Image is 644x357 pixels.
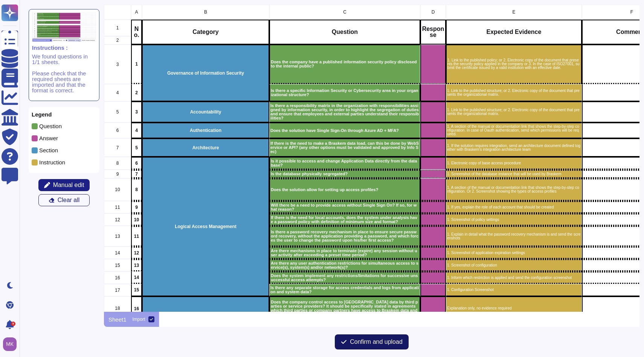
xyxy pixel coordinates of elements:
[133,218,140,222] p: 10
[133,275,140,280] p: 14
[133,187,140,192] p: 8
[104,296,131,320] div: 18
[271,249,419,257] p: Are there mechanisms in place to terminate (expire) any session without user activity after excee...
[270,286,419,294] p: Is there any separate storage for access credentials and logs from application and system data?
[271,300,419,317] p: Does the company control access to [GEOGRAPHIC_DATA] data by third parties or service providers? ...
[38,194,90,206] button: Clear all
[271,60,419,68] p: Does the company have a published information security policy disclosed to the internal public?
[512,10,515,14] span: E
[32,112,96,117] p: Legend
[271,230,419,242] p: Is there a password recovery mechanism in place to ensure secure password recovery, without the a...
[104,84,131,101] div: 4
[447,29,580,35] p: Expected Evidence
[104,157,131,170] div: 8
[270,104,419,120] p: Is there a responsibility matrix in the organization with responsibilities assigned by informatio...
[447,205,581,209] p: 1. If yes, explain the role of each account that should be created
[271,261,419,270] p: Are there any user authentication restrictions for simultaneous access to service(s), system(s) a...
[133,317,145,322] div: Import
[104,101,131,123] div: 5
[133,90,140,95] p: 2
[133,161,140,165] p: 6
[32,45,96,51] p: Instructions :
[271,89,419,97] p: Is there a specific Information Security or Cybersecurity area in your organizational structure?
[39,159,65,165] p: Instruction
[447,108,581,116] p: 1. Link to the published structure; or 2. Electronic copy of the document that presents the organ...
[271,274,419,282] p: Does the system implement any restrictions/limitations for successive unsuccessful access attempts?
[143,146,268,150] p: Architecture
[133,306,140,311] p: 16
[38,179,90,191] button: Manual edit
[350,339,403,345] span: Confirm and upload
[432,10,435,14] span: D
[104,259,131,271] div: 15
[11,322,15,326] div: 9
[271,216,419,224] p: If there is the need for local accounts, does the system under analysis have a password policy wi...
[104,170,131,178] div: 9
[447,144,581,152] p: 1. If the solution requires integration, send an architecture document defined together with Bras...
[2,336,22,352] button: user
[133,26,140,38] p: No.
[3,337,17,351] img: user
[447,218,581,222] p: 1. Screenshot of policy settings
[133,234,140,239] p: 11
[39,123,62,129] p: Question
[104,213,131,226] div: 12
[143,29,268,35] p: Category
[271,172,419,176] p: Is the database physically segregated?
[447,251,581,255] p: 1. Screenshot of application expiration settings
[108,317,127,322] p: Sheet1
[143,224,268,229] p: Logical Access Management
[58,197,80,203] span: Clear all
[143,71,268,75] p: Governance of Information Security
[104,123,131,138] div: 6
[447,233,581,240] p: 1. Explain in detail what the password recovery mechanism is and send the screenshots
[204,10,207,14] span: B
[133,251,140,255] p: 12
[39,147,58,153] p: Section
[270,141,419,154] p: If there is the need to make a Braskem data load, can this be done by WebService or API? (any oth...
[135,10,138,14] span: A
[143,110,268,114] p: Accountability
[53,182,84,188] span: Manual edit
[447,89,581,97] p: 1. Link to the published structure; or 2. Electronic copy of the document that presents the organ...
[133,62,140,66] p: 1
[271,188,419,192] p: Does the solution allow for setting up access profiles?
[133,110,140,114] p: 3
[447,288,581,292] p: 1. Configuration Screenshot
[270,129,419,133] p: Does the solution have Single Sign-On through Azure AD + MFA?
[447,186,581,193] p: 1. A section of the manual or documentation link that shows the step-by-step configuration. Or 2....
[447,264,581,267] p: 1. Screenshot of configuration
[104,247,131,259] div: 14
[447,161,581,165] p: 1. Electronic copy of base access procedure
[133,128,140,133] p: 4
[447,276,581,280] p: 1. Inform which restriction is applied and send the configuration screenshot
[104,36,131,44] div: 2
[133,205,140,210] p: 9
[32,12,96,42] img: instruction
[447,172,581,176] p: 1. Screenshot of the database instance that will be used by Braskem
[271,203,419,211] p: Will there be a need to provide access without Single Sign On? If so, for what reason?
[104,201,131,213] div: 11
[104,271,131,284] div: 16
[32,54,96,93] p: We found questions in 1/1 sheets. Please check that the required sheets are imported and that the...
[271,29,419,35] p: Question
[104,138,131,157] div: 7
[447,125,581,136] p: 1. A section of the manual or documentation link that shows the step-by-step configuration. In ca...
[104,284,131,296] div: 17
[343,10,346,14] span: C
[422,26,444,38] p: Response
[133,263,140,268] p: 13
[143,128,268,133] p: Authentication
[447,306,581,310] p: Explanation only, no evidence required
[271,159,419,167] p: Is it possible to access and change Application Data directly from the database?
[630,10,633,14] span: F
[447,58,580,70] p: 1. Link to the published policy; or 2. Electronic copy of the document that presents the security...
[133,172,140,176] p: 7
[104,20,131,36] div: 1
[133,146,140,150] p: 5
[335,334,409,349] button: Confirm and upload
[104,5,639,312] div: grid
[39,135,58,141] p: Answer
[104,44,131,84] div: 3
[133,288,140,292] p: 15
